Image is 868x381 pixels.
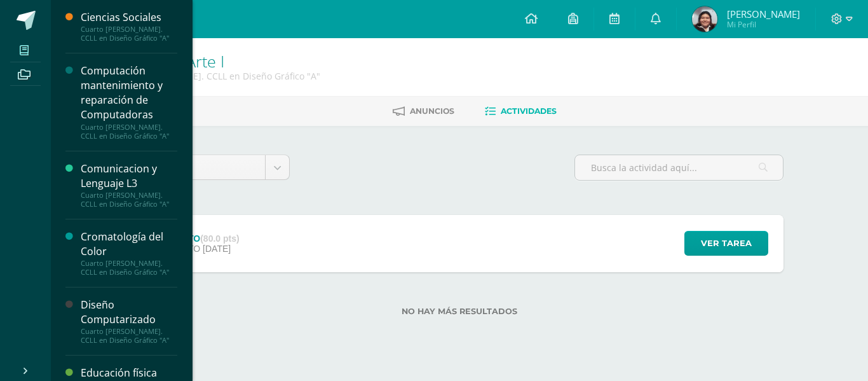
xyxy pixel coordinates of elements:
[501,106,557,116] span: Actividades
[485,101,557,121] a: Actividades
[727,8,800,20] span: [PERSON_NAME]
[81,191,177,209] div: Cuarto [PERSON_NAME]. CCLL en Diseño Gráfico "A"
[200,233,239,244] strong: (80.0 pts)
[81,259,177,277] div: Cuarto [PERSON_NAME]. CCLL en Diseño Gráfico "A"
[81,366,177,380] div: Educación física
[393,101,454,121] a: Anuncios
[684,231,768,256] button: Ver tarea
[99,70,320,82] div: Cuarto Bach. CCLL en Diseño Gráfico 'A'
[81,10,177,25] div: Ciencias Sociales
[151,233,240,244] div: PROYECTO
[692,6,717,32] img: e27cf34c3a273a5c895db822b70d9e8d.png
[81,230,177,277] a: Cromatología del ColorCuarto [PERSON_NAME]. CCLL en Diseño Gráfico "A"
[81,64,177,122] div: Computación mantenimiento y reparación de Computadoras
[727,19,800,30] span: Mi Perfil
[203,244,231,254] span: [DATE]
[701,232,752,255] span: Ver tarea
[81,298,177,327] div: Diseño Computarizado
[81,25,177,43] div: Cuarto [PERSON_NAME]. CCLL en Diseño Gráfico "A"
[146,155,255,179] span: Unidad 4
[81,327,177,345] div: Cuarto [PERSON_NAME]. CCLL en Diseño Gráfico "A"
[81,162,177,209] a: Comunicacion y Lenguaje L3Cuarto [PERSON_NAME]. CCLL en Diseño Gráfico "A"
[136,155,289,179] a: Unidad 4
[135,307,783,316] label: No hay más resultados
[410,106,454,116] span: Anuncios
[81,230,177,259] div: Cromatología del Color
[99,52,320,70] h1: Historia del Arte I
[81,298,177,345] a: Diseño ComputarizadoCuarto [PERSON_NAME]. CCLL en Diseño Gráfico "A"
[81,162,177,191] div: Comunicacion y Lenguaje L3
[575,155,783,180] input: Busca la actividad aquí...
[81,123,177,141] div: Cuarto [PERSON_NAME]. CCLL en Diseño Gráfico "A"
[81,10,177,43] a: Ciencias SocialesCuarto [PERSON_NAME]. CCLL en Diseño Gráfico "A"
[81,64,177,140] a: Computación mantenimiento y reparación de ComputadorasCuarto [PERSON_NAME]. CCLL en Diseño Gráfic...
